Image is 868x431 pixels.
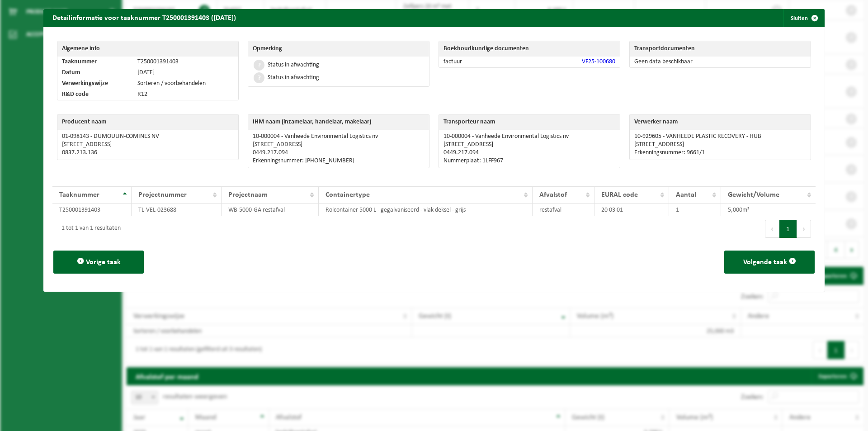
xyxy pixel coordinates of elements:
[57,114,238,130] th: Producent naam
[443,157,615,165] p: Nummerplaat: 1LFF967
[248,41,429,57] th: Opmerking
[594,204,669,216] td: 20 03 01
[86,259,121,266] span: Vorige taak
[62,149,234,156] p: 0837.213.136
[133,67,238,78] td: [DATE]
[319,204,533,216] td: Rolcontainer 5000 L - gegalvaniseerd - vlak deksel - grijs
[43,9,245,26] h2: Detailinformatie voor taaknummer T250001391403 ([DATE])
[133,57,238,67] td: T250001391403
[57,41,238,57] th: Algemene info
[439,41,620,57] th: Boekhoudkundige documenten
[248,114,429,130] th: IHM naam (inzamelaar, handelaar, makelaar)
[268,62,319,68] div: Status in afwachting
[783,9,824,27] button: Sluiten
[630,57,811,67] td: Geen data beschikbaar
[222,204,319,216] td: WB-5000-GA restafval
[57,67,133,78] td: Datum
[797,220,811,238] button: Next
[325,191,370,199] span: Containertype
[138,191,187,199] span: Projectnummer
[439,114,620,130] th: Transporteur naam
[132,204,222,216] td: TL-VEL-023688
[228,191,268,199] span: Projectnaam
[52,204,132,216] td: T250001391403
[743,259,787,266] span: Volgende taak
[57,221,121,237] div: 1 tot 1 van 1 resultaten
[253,133,425,140] p: 10-000004 - Vanheede Environmental Logistics nv
[57,78,133,89] td: Verwerkingswijze
[634,149,806,156] p: Erkenningsnummer: 9661/1
[765,220,779,238] button: Previous
[62,141,234,148] p: [STREET_ADDRESS]
[57,89,133,100] td: R&D code
[253,157,425,165] p: Erkenningsnummer: [PHONE_NUMBER]
[630,114,811,130] th: Verwerker naam
[630,41,790,57] th: Transportdocumenten
[669,204,721,216] td: 1
[779,220,797,238] button: 1
[728,191,779,199] span: Gewicht/Volume
[443,141,615,148] p: [STREET_ADDRESS]
[634,133,806,140] p: 10-929605 - VANHEEDE PLASTIC RECOVERY - HUB
[601,191,638,199] span: EURAL code
[439,57,510,67] td: factuur
[724,251,815,274] button: Volgende taak
[253,141,425,148] p: [STREET_ADDRESS]
[53,251,144,274] button: Vorige taak
[57,57,133,67] td: Taaknummer
[721,204,816,216] td: 5,000m³
[539,191,567,199] span: Afvalstof
[268,75,319,81] div: Status in afwachting
[133,78,238,89] td: Sorteren / voorbehandelen
[634,141,806,148] p: [STREET_ADDRESS]
[443,133,615,140] p: 10-000004 - Vanheede Environmental Logistics nv
[59,191,99,199] span: Taaknummer
[133,89,238,100] td: R12
[62,133,234,140] p: 01-098143 - DUMOULIN-COMINES NV
[676,191,696,199] span: Aantal
[533,204,594,216] td: restafval
[253,149,425,156] p: 0449.217.094
[443,149,615,156] p: 0449.217.094
[582,58,615,65] a: VF25-100680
